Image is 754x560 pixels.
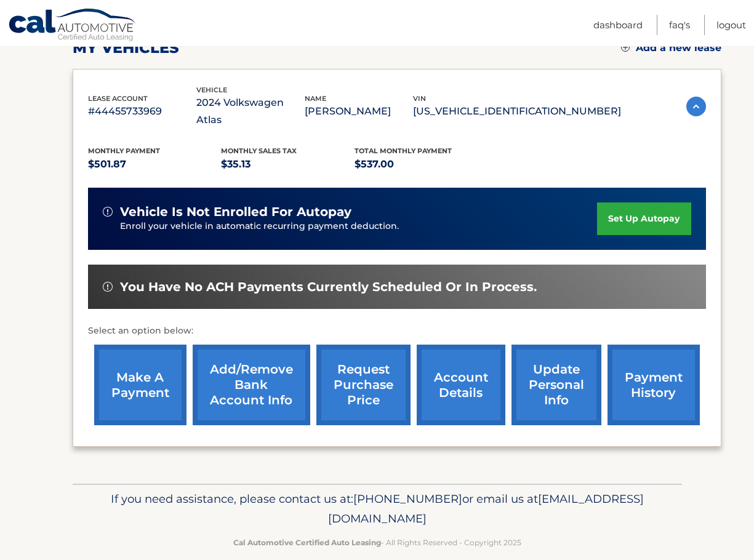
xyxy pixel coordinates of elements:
[120,220,598,233] p: Enroll your vehicle in automatic recurring payment deduction.
[686,97,706,116] img: accordion-active.svg
[88,103,196,120] p: #44455733969
[88,156,222,173] p: $501.87
[73,39,179,57] h2: my vehicles
[608,345,700,425] a: payment history
[316,345,411,425] a: request purchase price
[233,538,381,547] strong: Cal Automotive Certified Auto Leasing
[196,86,227,94] span: vehicle
[88,324,706,338] p: Select an option below:
[81,536,674,549] p: - All Rights Reserved - Copyright 2025
[355,146,452,155] span: Total Monthly Payment
[103,282,113,292] img: alert-white.svg
[597,202,691,235] a: set up autopay
[716,15,746,35] a: Logout
[196,94,305,129] p: 2024 Volkswagen Atlas
[305,103,413,120] p: [PERSON_NAME]
[417,345,505,425] a: account details
[103,207,113,217] img: alert-white.svg
[621,43,630,52] img: add.svg
[621,42,721,54] a: Add a new lease
[8,8,137,44] a: Cal Automotive
[511,345,601,425] a: update personal info
[193,345,310,425] a: Add/Remove bank account info
[120,279,537,295] span: You have no ACH payments currently scheduled or in process.
[305,94,326,103] span: name
[120,204,351,220] span: vehicle is not enrolled for autopay
[353,492,462,506] span: [PHONE_NUMBER]
[355,156,488,173] p: $537.00
[221,146,297,155] span: Monthly sales Tax
[88,146,160,155] span: Monthly Payment
[593,15,643,35] a: Dashboard
[88,94,148,103] span: lease account
[413,94,426,103] span: vin
[221,156,355,173] p: $35.13
[669,15,690,35] a: FAQ's
[328,492,644,526] span: [EMAIL_ADDRESS][DOMAIN_NAME]
[94,345,186,425] a: make a payment
[81,489,674,529] p: If you need assistance, please contact us at: or email us at
[413,103,621,120] p: [US_VEHICLE_IDENTIFICATION_NUMBER]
